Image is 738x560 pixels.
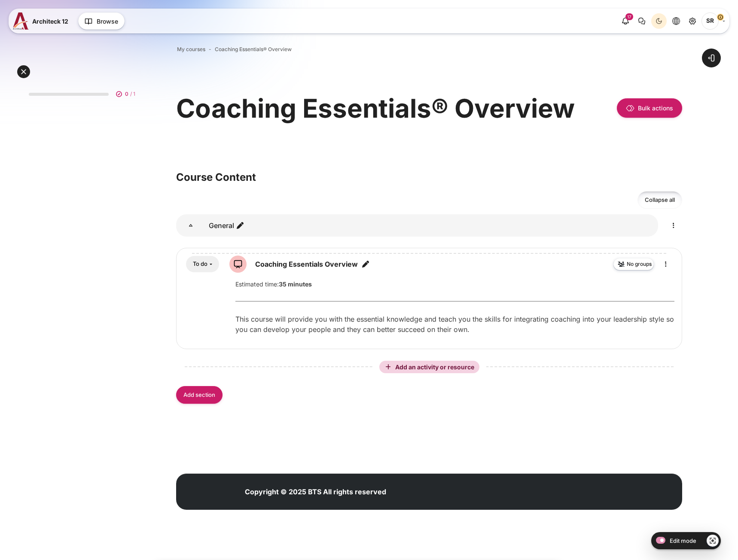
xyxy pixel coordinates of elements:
[638,103,673,113] span: Bulk actions
[186,256,219,273] button: To do
[379,361,479,373] button: Add an activity or resource
[176,91,682,460] section: Content
[701,12,719,30] span: Songklod Riraroengjaratsaeng
[613,258,654,270] button: No groups
[130,90,135,98] span: / 1
[32,17,68,26] span: Architeck 12
[665,217,682,234] a: Edit
[245,487,386,496] strong: Copyright © 2025 BTS All rights reserved
[634,13,650,29] button: There are 0 unread conversations
[209,221,244,230] a: General
[637,191,682,209] a: Collapse all
[617,98,682,118] button: Bulk actions
[215,46,292,53] a: Coaching Essentials® Overview
[176,91,575,125] h1: Coaching Essentials® Overview
[176,386,223,404] a: Add section
[78,12,125,30] button: Browse
[229,256,247,273] img: SCORM package icon
[657,256,674,273] a: Edit
[176,44,682,55] nav: Navigation bar
[186,221,195,230] span: Collapse
[651,13,667,29] button: Light Mode Dark Mode
[625,13,633,20] div: 17
[668,220,679,231] i: Edit
[653,15,665,27] div: Dark Mode
[701,12,725,30] a: User menu
[395,363,476,371] span: Add an activity or resource
[13,12,29,30] img: A12
[661,259,671,269] i: Edit
[176,170,682,184] h3: Course Content
[627,260,652,268] span: No groups
[670,537,696,544] span: Edit mode
[176,214,205,237] a: General
[229,280,681,289] div: Estimated time:
[13,12,72,30] a: A12 A12 Architeck 12
[22,81,146,103] a: 0 / 1
[279,280,312,288] strong: 35 minutes
[645,196,675,204] span: Collapse all
[97,17,118,26] span: Browse
[186,256,219,273] div: Completion requirements for Coaching Essentials Overview
[125,90,128,98] span: 0
[255,259,358,269] a: Coaching Essentials Overview
[668,13,684,29] button: Languages
[235,314,674,335] p: This course will provide you with the essential knowledge and teach you the skills for integratin...
[707,535,719,547] a: Show/Hide - Region
[361,260,370,268] i: Edit title
[177,46,205,53] a: My courses
[685,13,700,29] a: Site administration
[618,13,633,29] div: Show notification window with 17 new notifications
[617,260,625,268] img: No groups
[236,221,244,230] i: Edit section name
